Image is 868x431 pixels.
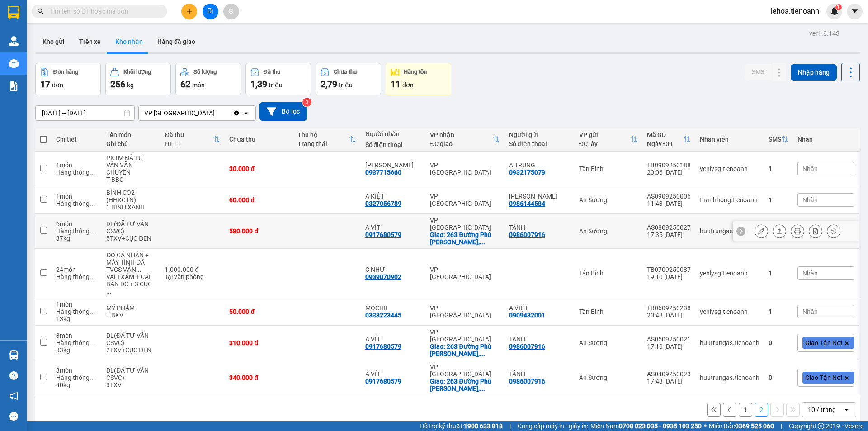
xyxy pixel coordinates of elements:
[229,308,288,315] div: 50.000 đ
[223,4,239,19] button: aim
[165,140,213,147] div: HTTT
[509,169,545,176] div: 0932175079
[56,200,97,207] div: Hàng thông thường
[56,227,97,235] div: Hàng thông thường
[700,308,759,315] div: yenlysg.tienoanh
[334,69,357,75] div: Chưa thu
[647,200,691,207] div: 11:43 [DATE]
[35,63,101,95] button: Đơn hàng17đơn
[700,165,759,172] div: yenlysg.tienoanh
[9,371,18,380] span: question-circle
[579,374,638,381] div: An Sương
[805,374,842,382] span: Giao Tận Nơi
[9,59,19,68] img: warehouse-icon
[509,370,570,378] div: TÁNH
[297,131,349,138] div: Thu hộ
[700,227,759,235] div: huutrungas.tienoanh
[365,231,401,238] div: 0917680579
[106,220,156,235] div: DL(ĐÃ TƯ VẤN CSVC)
[430,363,500,378] div: VP [GEOGRAPHIC_DATA]
[123,69,151,75] div: Khối lượng
[293,128,361,152] th: Toggle SortBy
[90,339,95,346] span: ...
[430,343,500,357] div: Giao: 263 Đường Phù Đổng Thiên Vương, Phường 8, Đà Lạt, Lâm Đồng
[518,421,588,431] span: Cung cấp máy in - giấy in:
[229,196,288,204] div: 60.000 đ
[106,367,156,381] div: DL(ĐÃ TƯ VẤN CSVC)
[56,374,97,381] div: Hàng thông thường
[791,64,837,81] button: Nhập hàng
[365,304,421,312] div: MOCHII
[229,136,288,143] div: Chưa thu
[106,189,156,204] div: BÌNH CO2 (HHKCTN)
[647,161,691,169] div: TB0909250188
[769,374,788,381] div: 0
[709,421,774,431] span: Miền Bắc
[647,378,691,385] div: 17:43 [DATE]
[647,343,691,350] div: 17:10 [DATE]
[365,193,421,200] div: A KIỆT
[509,161,570,169] div: A TRUNG
[53,69,78,75] div: Đơn hàng
[365,161,421,169] div: Chí Tâm
[229,165,288,172] div: 30.000 đ
[700,196,759,204] div: thanhhong.tienoanh
[365,343,401,350] div: 0917680579
[56,346,97,354] div: 33 kg
[700,374,759,381] div: huutrungas.tienoanh
[365,312,401,319] div: 0333223445
[647,140,684,147] div: Ngày ĐH
[40,79,50,90] span: 17
[818,423,824,429] span: copyright
[404,69,427,75] div: Hàng tồn
[106,140,156,147] div: Ghi chú
[108,31,150,52] button: Kho nhận
[365,378,401,385] div: 0917680579
[464,422,503,430] strong: 1900 633 818
[9,350,19,360] img: warehouse-icon
[365,370,421,378] div: A VÍT
[755,403,768,417] button: 2
[56,161,97,169] div: 1 món
[365,224,421,231] div: A VÍT
[769,136,781,143] div: SMS
[835,4,842,10] sup: 1
[9,412,18,421] span: message
[509,140,570,147] div: Số điện thoại
[509,336,570,343] div: TÁNH
[579,308,638,315] div: Tân Bình
[56,136,97,143] div: Chi tiết
[851,7,859,15] span: caret-down
[802,196,818,204] span: Nhãn
[56,367,97,374] div: 3 món
[365,200,401,207] div: 0327056789
[8,6,19,19] img: logo-vxr
[38,8,44,14] span: search
[52,81,63,89] span: đơn
[480,350,485,357] span: ...
[90,273,95,280] span: ...
[579,270,638,277] div: Tân Bình
[509,193,570,200] div: LÊ HƯƠNG
[9,81,19,91] img: solution-icon
[509,378,545,385] div: 0986007916
[106,176,156,183] div: T BBC
[764,5,826,17] span: lehoa.tienoanh
[808,405,836,414] div: 10 / trang
[430,131,492,138] div: VP nhận
[56,301,97,308] div: 1 món
[647,273,691,280] div: 19:10 [DATE]
[769,270,788,277] div: 1
[480,385,485,392] span: ...
[229,339,288,346] div: 310.000 đ
[321,79,337,90] span: 2,79
[802,165,818,172] span: Nhãn
[165,273,220,280] div: Tại văn phòng
[365,130,421,137] div: Người nhận
[735,422,774,430] strong: 0369 525 060
[106,273,156,295] div: VALI XÁM + CÁI BÀN DC + 3 CỤC ĐEN + TÚI ĐEN + 2T CHỮ XANH + RỔ XANH DC + 15T
[830,7,839,15] img: icon-new-feature
[106,346,156,354] div: 2TXV+CỤC ĐEN
[700,270,759,277] div: yenlysg.tienoanh
[56,193,97,200] div: 1 món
